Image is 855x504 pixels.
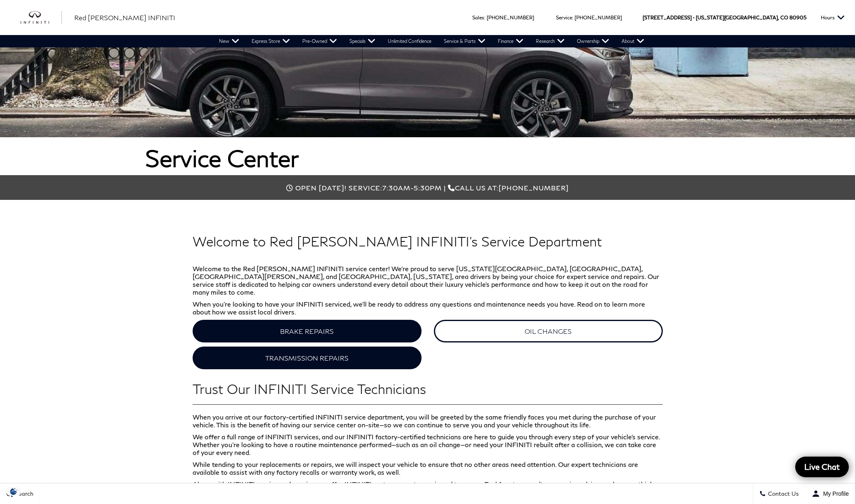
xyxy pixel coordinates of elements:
nav: Main Navigation [213,35,650,47]
a: Service & Parts [438,35,492,47]
section: Click to Open Cookie Consent Modal [4,487,23,496]
a: infiniti [21,11,62,24]
img: Opt-Out Icon [4,487,23,496]
button: Open user profile menu [806,483,855,504]
h2: Trust Our INFINITI Service Technicians [193,382,663,396]
h2: Welcome to Red [PERSON_NAME] INFINITI’s Service Department [193,234,663,248]
a: [PHONE_NUMBER] [575,14,622,21]
a: Red [PERSON_NAME] INFINITI [74,13,175,23]
p: When you’re looking to have your INFINITI serviced, we’ll be ready to address any questions and m... [193,300,663,316]
a: Pre-Owned [296,35,343,47]
a: Express Store [245,35,296,47]
a: Live Chat [795,457,849,477]
span: Open [DATE]! [295,184,346,192]
p: While tending to your replacements or repairs, we will inspect your vehicle to ensure that no oth... [193,460,663,476]
span: : [572,14,573,21]
span: | [444,184,446,192]
span: Service [556,14,572,21]
a: About [615,35,650,47]
span: Service: [349,184,382,192]
a: OIL CHANGES [434,320,663,342]
p: Welcome to the Red [PERSON_NAME] INFINITI service center! We’re proud to serve [US_STATE][GEOGRAP... [193,265,663,296]
a: Research [530,35,571,47]
span: 7:30am-5:30pm [382,184,442,192]
a: Specials [343,35,382,47]
span: Live Chat [800,462,844,472]
a: BRAKE REPAIRS [193,320,422,342]
span: [PHONE_NUMBER] [499,184,569,192]
a: Ownership [571,35,615,47]
span: : [484,14,485,21]
div: Call us at: [145,184,710,192]
a: Finance [492,35,530,47]
a: TRANSMISSION REPAIRS [193,347,422,369]
a: Unlimited Confidence [382,35,438,47]
span: Red [PERSON_NAME] INFINITI [74,14,175,21]
span: Search [13,490,33,497]
p: We offer a full range of INFINITI services, and our INFINITI factory-certified technicians are he... [193,433,663,456]
span: My Profile [820,490,849,497]
img: INFINITI [21,11,62,24]
span: Sales [472,14,484,21]
a: [STREET_ADDRESS] • [US_STATE][GEOGRAPHIC_DATA], CO 80905 [643,14,806,21]
span: Contact Us [766,490,799,497]
a: [PHONE_NUMBER] [487,14,534,21]
h1: Service Center [145,145,710,171]
p: Along with INFINITI service and repairs, we offer INFINITI parts, warranty repair, and tune-ups. ... [193,480,663,504]
a: New [213,35,245,47]
p: When you arrive at our factory-certified INFINITI service department, you will be greeted by the ... [193,413,663,429]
